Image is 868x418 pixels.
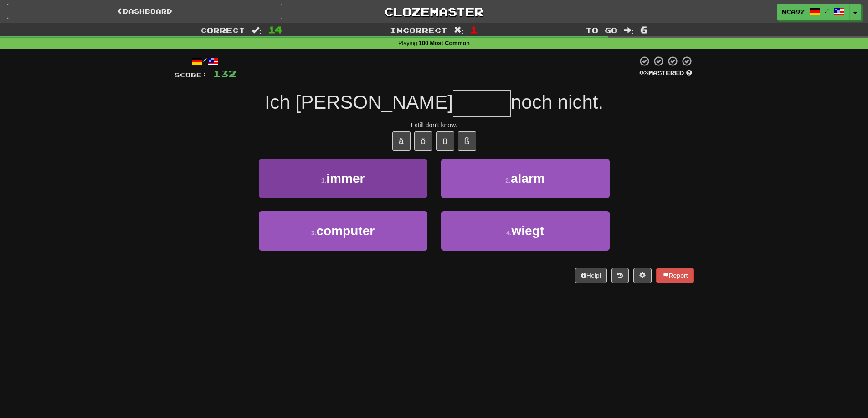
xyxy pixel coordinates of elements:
[259,211,427,251] button: 3.computer
[175,71,207,79] span: Score:
[458,131,476,151] button: ß
[639,69,648,76] span: 0 %
[175,121,694,130] div: I still don't know.
[321,177,327,184] small: 1 .
[637,69,694,77] div: Mastered
[511,91,603,113] span: noch nicht.
[326,171,365,186] span: immer
[414,131,432,151] button: ö
[512,224,544,238] span: wiegt
[200,25,245,35] span: Correct
[656,268,693,283] button: Report
[470,24,478,35] span: 1
[586,25,617,35] span: To go
[213,68,236,79] span: 132
[511,171,545,186] span: alarm
[575,268,607,283] button: Help!
[252,26,262,34] span: :
[311,229,317,237] small: 3 .
[441,211,610,251] button: 4.wiegt
[777,4,850,20] a: nca97 /
[825,7,829,14] span: /
[454,26,464,34] span: :
[640,24,648,35] span: 6
[506,229,512,237] small: 4 .
[611,268,629,283] button: Round history (alt+y)
[317,224,375,238] span: computer
[419,40,470,46] strong: 100 Most Common
[392,131,411,151] button: ä
[268,24,282,35] span: 14
[624,26,634,34] span: :
[436,131,454,151] button: ü
[265,91,453,113] span: Ich [PERSON_NAME]
[390,25,447,35] span: Incorrect
[259,159,427,198] button: 1.immer
[782,8,805,16] span: nca97
[441,159,610,198] button: 2.alarm
[296,4,572,20] a: Clozemaster
[7,4,282,19] a: Dashboard
[505,177,511,184] small: 2 .
[175,55,236,67] div: /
